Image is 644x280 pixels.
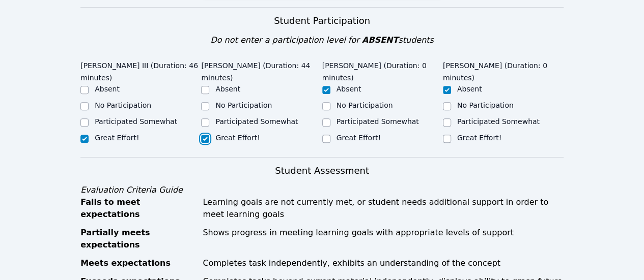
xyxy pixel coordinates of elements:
div: Completes task independently, exhibits an understanding of the concept [203,257,564,269]
h3: Student Assessment [80,164,564,178]
label: Participated Somewhat [215,117,298,126]
label: Absent [95,85,120,93]
h3: Student Participation [80,14,564,28]
div: Shows progress in meeting learning goals with appropriate levels of support [203,227,564,251]
div: Evaluation Criteria Guide [80,184,564,196]
legend: [PERSON_NAME] (Duration: 0 minutes) [443,56,564,84]
label: No Participation [215,101,272,109]
label: No Participation [457,101,514,109]
label: Participated Somewhat [95,117,177,126]
div: Learning goals are not currently met, or student needs additional support in order to meet learni... [203,196,564,221]
legend: [PERSON_NAME] (Duration: 0 minutes) [322,56,443,84]
div: Fails to meet expectations [80,196,197,221]
label: Participated Somewhat [337,117,419,126]
legend: [PERSON_NAME] III (Duration: 46 minutes) [80,56,201,84]
div: Partially meets expectations [80,227,197,251]
label: Participated Somewhat [457,117,540,126]
legend: [PERSON_NAME] (Duration: 44 minutes) [201,56,322,84]
label: Great Effort! [95,134,139,142]
div: Do not enter a participation level for students [80,34,564,46]
label: Absent [457,85,482,93]
label: Great Effort! [215,134,260,142]
span: ABSENT [362,35,398,45]
label: Absent [337,85,361,93]
label: Absent [215,85,240,93]
label: Great Effort! [457,134,501,142]
div: Meets expectations [80,257,197,269]
label: No Participation [337,101,393,109]
label: No Participation [95,101,151,109]
label: Great Effort! [337,134,381,142]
